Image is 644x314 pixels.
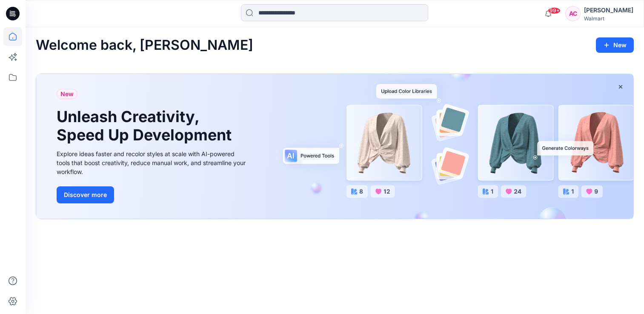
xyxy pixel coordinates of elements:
[584,5,633,15] div: [PERSON_NAME]
[36,37,253,53] h2: Welcome back, [PERSON_NAME]
[548,7,561,14] span: 99+
[565,6,581,21] div: AC
[60,89,74,99] span: New
[57,186,114,203] button: Discover more
[596,37,634,53] button: New
[57,108,235,144] h1: Unleash Creativity, Speed Up Development
[57,186,248,203] a: Discover more
[57,149,248,176] div: Explore ideas faster and recolor styles at scale with AI-powered tools that boost creativity, red...
[584,15,633,22] div: Walmart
